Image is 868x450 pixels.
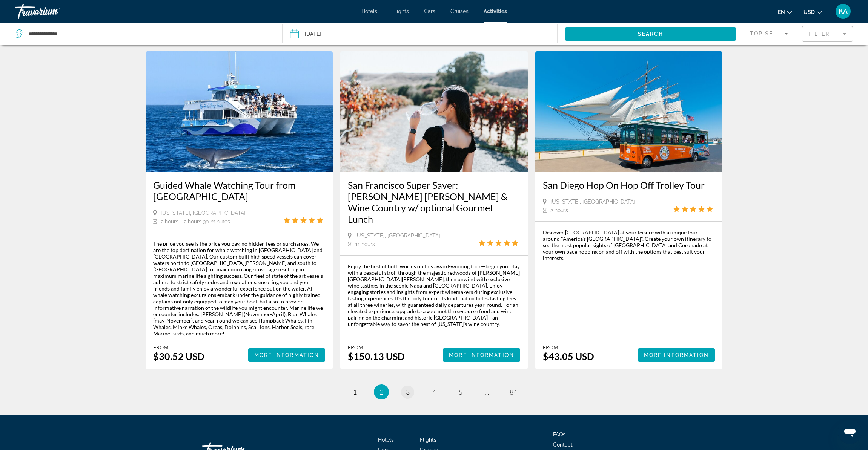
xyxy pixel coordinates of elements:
[553,442,573,448] a: Contact
[833,3,853,19] button: User Menu
[378,437,394,443] a: Hotels
[543,179,715,191] a: San Diego Hop On Hop Off Trolley Tour
[449,352,514,358] span: More Information
[153,179,326,202] a: Guided Whale Watching Tour from [GEOGRAPHIC_DATA]
[290,23,557,45] button: Date: Oct 20, 2025
[361,8,377,14] a: Hotels
[432,388,436,396] span: 4
[485,388,489,396] span: ...
[443,348,520,362] button: More Information
[248,348,326,362] button: More Information
[348,344,405,351] div: From
[406,388,410,396] span: 3
[778,9,785,15] span: en
[348,263,520,327] div: Enjoy the best of both worlds on this award-winning tour—begin your day with a peaceful stroll th...
[146,51,333,172] img: d1.jpg
[803,6,822,17] button: Change currency
[543,351,594,362] div: $43.05 USD
[484,8,507,14] a: Activities
[355,241,375,247] span: 11 hours
[838,420,862,444] iframe: Button to launch messaging window
[638,31,664,37] span: Search
[161,219,230,225] span: 2 hours - 2 hours 30 minutes
[353,388,357,396] span: 1
[392,8,409,14] a: Flights
[450,8,469,14] a: Cruises
[778,6,792,17] button: Change language
[802,26,853,42] button: Filter
[348,351,405,362] div: $150.13 USD
[553,432,565,438] a: FAQs
[638,348,715,362] button: More Information
[803,9,815,15] span: USD
[153,351,204,362] div: $30.52 USD
[424,8,435,14] a: Cars
[153,344,204,351] div: From
[254,352,320,358] span: More Information
[348,179,520,225] a: San Francisco Super Saver: [PERSON_NAME] [PERSON_NAME] & Wine Country w/ optional Gourmet Lunch
[550,199,635,205] span: [US_STATE], [GEOGRAPHIC_DATA]
[15,2,91,21] a: Travorium
[535,51,723,172] img: 3f.jpg
[340,51,528,172] img: a0.jpg
[146,384,723,399] nav: Pagination
[750,29,788,38] mat-select: Sort by
[550,207,568,213] span: 2 hours
[153,240,326,337] div: The price you see is the price you pay, no hidden fees or surcharges. We are the top destination ...
[839,8,848,15] span: KA
[750,31,793,37] span: Top Sellers
[543,229,715,261] div: Discover [GEOGRAPHIC_DATA] at your leisure with a unique tour around "America's [GEOGRAPHIC_DATA]...
[355,233,440,239] span: [US_STATE], [GEOGRAPHIC_DATA]
[161,210,246,216] span: [US_STATE], [GEOGRAPHIC_DATA]
[459,388,462,396] span: 5
[510,388,517,396] span: 84
[420,437,436,443] a: Flights
[644,352,709,358] span: More Information
[565,27,736,41] button: Search
[379,388,383,396] span: 2
[543,344,594,351] div: From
